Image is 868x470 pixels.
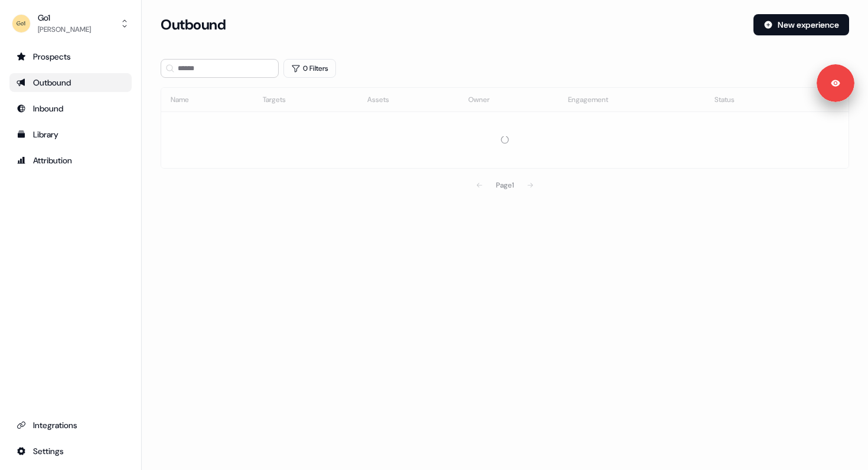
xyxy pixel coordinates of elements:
button: 0 Filters [283,59,336,78]
div: [PERSON_NAME] [38,24,91,35]
a: Go to outbound experience [9,73,132,92]
a: Go to prospects [9,47,132,66]
div: Prospects [17,51,125,63]
button: Go1[PERSON_NAME] [9,9,132,38]
a: Go to attribution [9,151,132,170]
button: New experience [753,14,849,35]
div: Inbound [17,103,125,114]
a: Go to integrations [9,416,132,435]
div: Settings [17,445,125,457]
div: Outbound [17,77,125,88]
a: Go to Inbound [9,99,132,118]
div: Integrations [17,419,125,431]
a: Go to templates [9,125,132,144]
div: Attribution [17,155,125,166]
div: Go1 [38,12,91,24]
a: Go to integrations [9,442,132,461]
h3: Outbound [161,16,226,34]
div: Library [17,129,125,140]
